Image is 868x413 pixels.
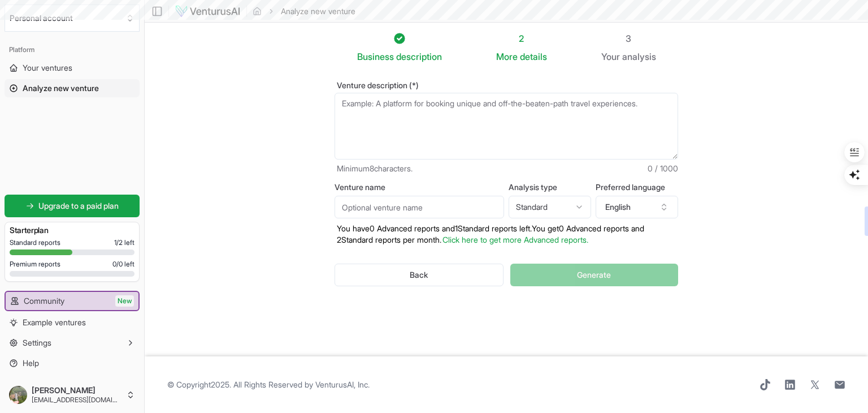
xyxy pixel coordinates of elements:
button: English [596,196,678,218]
a: CommunityNew [6,292,138,310]
label: Analysis type [509,183,591,191]
span: analysis [622,51,656,62]
span: [PERSON_NAME] [32,385,121,395]
span: Premium reports [10,260,60,269]
span: More [496,50,518,63]
span: Analyze new venture [23,83,99,94]
span: Settings [23,337,51,349]
span: [EMAIL_ADDRESS][DOMAIN_NAME] [32,395,121,405]
button: Settings [5,334,140,352]
div: 3 [601,32,656,45]
label: Venture name [335,183,504,191]
img: ACg8ocIwVgypUfmifFEIZxpPXwmdPaCL_xKaj30dao9mbWRjTJ2RTOEW=s96-c [9,386,27,404]
a: Click here to get more Advanced reports. [442,235,588,244]
span: Help [23,358,39,369]
a: VenturusAI, Inc [315,380,368,389]
label: Venture description (*) [335,81,678,89]
p: You have 0 Advanced reports and 1 Standard reports left. Y ou get 0 Advanced reports and 2 Standa... [335,223,678,246]
a: Help [5,354,140,372]
span: 0 / 1000 [648,163,678,174]
a: Upgrade to a paid plan [5,195,140,217]
span: 1 / 2 left [114,238,134,247]
span: Upgrade to a paid plan [38,200,119,212]
span: details [520,51,547,62]
span: New [115,295,134,307]
a: Example ventures [5,313,140,332]
input: Optional venture name [335,196,504,218]
span: Business [357,50,394,63]
label: Preferred language [596,183,678,191]
h3: Starter plan [10,225,134,236]
div: Platform [5,41,140,59]
span: © Copyright 2025 . All Rights Reserved by . [167,379,370,390]
button: Back [335,264,504,286]
span: Your ventures [23,62,72,74]
div: 2 [496,32,547,45]
span: Community [24,295,64,307]
button: [PERSON_NAME][EMAIL_ADDRESS][DOMAIN_NAME] [5,381,140,408]
span: description [396,51,442,62]
span: Standard reports [10,238,60,247]
span: Example ventures [23,317,86,328]
a: Your ventures [5,59,140,77]
span: 0 / 0 left [112,260,134,269]
a: Analyze new venture [5,79,140,97]
span: Minimum 8 characters. [337,163,413,174]
span: Your [601,50,620,63]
